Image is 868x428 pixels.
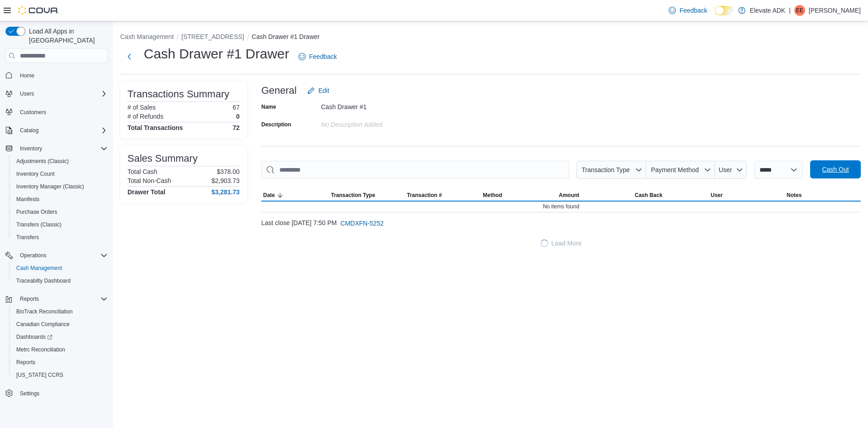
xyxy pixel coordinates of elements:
button: BioTrack Reconciliation [9,305,111,318]
span: Notes [787,192,802,199]
span: Amount [559,192,579,199]
button: Cash Management [120,33,174,40]
button: Catalog [16,125,42,136]
button: User [715,161,747,179]
button: Payment Method [646,161,715,179]
a: Canadian Compliance [13,319,73,330]
h6: # of Refunds [127,113,163,120]
h6: Total Cash [127,168,157,175]
button: Transaction Type [329,190,405,201]
span: Metrc Reconciliation [13,344,108,355]
button: Inventory Count [9,168,111,180]
button: Inventory [2,142,111,155]
span: Payment Method [651,166,699,173]
label: Name [261,103,276,111]
button: Next [120,48,138,66]
button: Metrc Reconciliation [9,343,111,356]
button: Cash Out [810,160,861,178]
span: Customers [20,109,46,116]
span: Load All Apps in [GEOGRAPHIC_DATA] [25,27,108,45]
span: Transaction Type [581,166,630,173]
span: Reports [13,357,108,368]
span: Transaction # [407,192,442,199]
a: Inventory Manager (Classic) [13,181,88,192]
span: Catalog [16,125,108,136]
span: EE [796,5,803,16]
div: No Description added [321,117,442,128]
span: Dashboards [16,333,52,341]
input: This is a search bar. As you type, the results lower in the page will automatically filter. [261,161,569,179]
button: Cash Drawer #1 Drawer [252,33,320,40]
a: [US_STATE] CCRS [13,370,67,380]
span: Cash Management [16,264,62,272]
span: Catalog [20,127,38,134]
button: Reports [2,293,111,305]
p: 0 [236,113,240,120]
h4: 72 [232,124,240,131]
span: Loading [541,240,548,247]
button: Purchase Orders [9,206,111,218]
div: Last close [DATE] 7:50 PM [261,214,861,232]
span: User [711,192,723,199]
h4: Total Transactions [127,124,183,131]
span: BioTrack Reconciliation [13,306,108,317]
span: Transfers (Classic) [16,221,61,228]
a: Traceabilty Dashboard [13,275,74,286]
span: Transaction Type [331,192,375,199]
span: Manifests [16,196,39,203]
p: $2,903.73 [212,177,240,184]
span: Transfers [16,234,39,241]
button: Transfers [9,231,111,244]
span: Purchase Orders [13,207,108,217]
span: Settings [20,390,39,397]
h3: General [261,85,297,96]
span: [US_STATE] CCRS [16,371,63,379]
button: [STREET_ADDRESS] [181,33,244,40]
nav: Complex example [5,65,108,423]
button: Reports [16,293,42,304]
button: Catalog [2,124,111,137]
span: Reports [20,295,39,303]
span: Users [20,90,34,97]
span: Traceabilty Dashboard [16,277,71,284]
input: Dark Mode [715,6,734,15]
span: Load More [552,239,582,248]
button: Date [261,190,329,201]
span: Inventory Count [16,170,55,178]
p: | [789,5,791,16]
span: Traceabilty Dashboard [13,275,108,286]
a: Metrc Reconciliation [13,344,69,355]
button: Notes [785,190,861,201]
button: CMDXFN-5252 [337,214,387,232]
h6: Total Non-Cash [127,177,171,184]
a: Cash Management [13,263,66,274]
span: Washington CCRS [13,370,108,380]
a: Home [16,70,38,81]
span: Home [16,69,108,81]
button: Manifests [9,193,111,206]
a: Transfers (Classic) [13,219,65,230]
button: Adjustments (Classic) [9,155,111,168]
button: Operations [2,249,111,262]
button: Cash Back [633,190,709,201]
span: Dark Mode [715,15,715,16]
h4: Drawer Total [127,188,165,196]
span: Users [16,88,108,99]
button: Traceabilty Dashboard [9,274,111,287]
label: Description [261,121,291,128]
a: Customers [16,107,50,118]
span: Cash Out [822,165,849,174]
span: Adjustments (Classic) [13,156,108,167]
button: Transaction # [405,190,481,201]
a: Dashboards [9,331,111,343]
span: Settings [16,388,108,399]
button: Cash Management [9,262,111,274]
button: User [709,190,785,201]
button: Home [2,68,111,82]
button: Amount [557,190,633,201]
span: Dashboards [13,332,108,342]
a: BioTrack Reconciliation [13,306,76,317]
a: Dashboards [13,332,56,342]
span: Date [263,192,275,199]
button: Inventory [16,143,46,154]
